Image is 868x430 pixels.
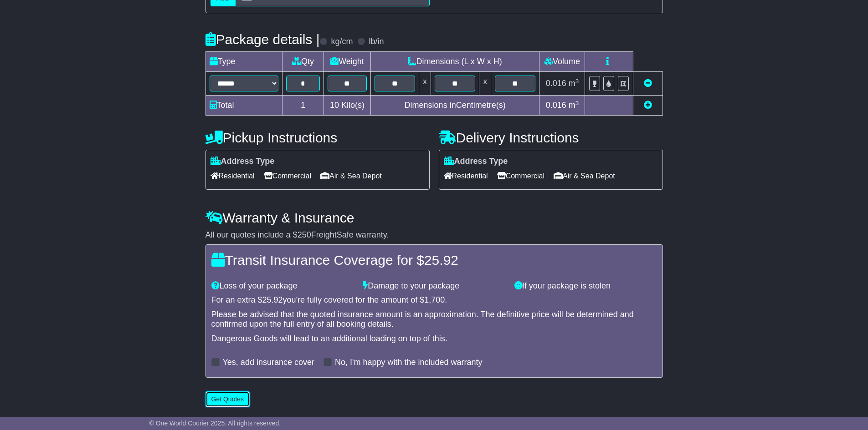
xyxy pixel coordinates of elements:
[335,358,483,368] label: No, I'm happy with the included warranty
[424,295,445,304] span: 1,700
[546,101,566,110] span: 0.016
[320,169,382,183] span: Air & Sea Depot
[546,79,566,88] span: 0.016
[211,310,657,329] div: Please be advised that the quoted insurance amount is an approximation. The definitive price will...
[330,101,339,110] span: 10
[205,230,663,240] div: All our quotes include a $ FreightSafe warranty.
[298,230,311,239] span: 250
[205,32,320,47] h4: Package details |
[264,169,311,183] span: Commercial
[149,420,281,427] span: © One World Courier 2025. All rights reserved.
[444,169,488,183] span: Residential
[444,157,508,167] label: Address Type
[419,72,431,96] td: x
[358,281,510,291] div: Damage to your package
[205,96,282,116] td: Total
[370,52,539,72] td: Dimensions (L x W x H)
[211,157,275,167] label: Address Type
[205,52,282,72] td: Type
[510,281,662,291] div: If your package is stolen
[370,96,539,116] td: Dimensions in Centimetre(s)
[369,37,384,47] label: lb/in
[205,391,250,407] button: Get Quotes
[211,295,657,305] div: For an extra $ you're fully covered for the amount of $ .
[211,169,255,183] span: Residential
[205,130,430,145] h4: Pickup Instructions
[324,52,371,72] td: Weight
[282,52,324,72] td: Qty
[644,79,652,88] a: Remove this item
[331,37,353,47] label: kg/cm
[207,281,359,291] div: Loss of your package
[644,101,652,110] a: Add new item
[575,78,579,85] sup: 3
[211,253,657,268] h4: Transit Insurance Coverage for $
[539,52,585,72] td: Volume
[569,79,579,88] span: m
[554,169,615,183] span: Air & Sea Depot
[324,96,371,116] td: Kilo(s)
[479,72,491,96] td: x
[205,210,663,225] h4: Warranty & Insurance
[569,101,579,110] span: m
[282,96,324,116] td: 1
[439,130,663,145] h4: Delivery Instructions
[424,253,458,268] span: 25.92
[575,100,579,106] sup: 3
[211,334,657,344] div: Dangerous Goods will lead to an additional loading on top of this.
[497,169,544,183] span: Commercial
[262,295,283,304] span: 25.92
[223,358,314,368] label: Yes, add insurance cover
